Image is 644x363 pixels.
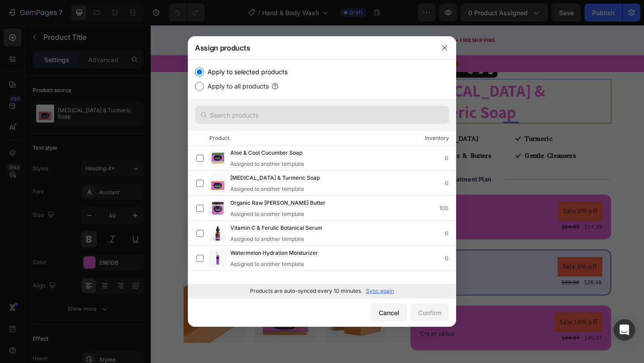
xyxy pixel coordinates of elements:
[425,134,449,143] div: Inventory
[411,304,449,321] button: Confirm
[293,270,331,281] p: Great value
[229,10,236,18] div: 37
[204,67,288,77] label: Apply to selected products
[209,224,227,242] img: product-img
[252,10,258,18] div: 20
[209,149,227,167] img: product-img
[188,36,433,59] div: Assign products
[407,137,462,147] strong: Gentle Cleansers
[230,210,340,218] div: Assigned to another template
[407,118,437,128] strong: Turmeric
[292,317,332,329] div: Pack 3
[204,81,269,92] label: Apply to all products
[442,252,491,274] pre: Sale 5% off
[439,312,491,334] pre: Sale 10% off
[229,18,236,22] p: MIN
[445,229,456,238] div: 0
[237,307,247,317] button: Carousel Next Arrow
[207,10,213,18] div: 14
[230,235,337,243] div: Assigned to another template
[446,274,467,286] div: $29.98
[230,224,322,233] span: Vitamin C & Ferulic Botanical Serum
[43,307,54,317] button: Carousel Back Arrow
[282,59,501,107] h1: [MEDICAL_DATA] & Turmeric Soap
[272,13,375,20] strong: Limited time:30% OFF + FREESHIPPING
[445,154,456,163] div: 0
[296,118,356,128] strong: [MEDICAL_DATA]
[252,18,258,22] p: SEC
[209,134,229,143] div: Product
[470,334,491,346] div: $40.47
[207,18,213,22] p: HRS
[188,59,456,298] div: />
[292,330,331,341] p: Great value
[366,287,394,295] p: Sync again
[1,37,536,46] p: 🎁 LIMITED TIME - [MEDICAL_DATA] DAY SALE 🎁
[443,192,491,213] pre: Sale 0% off
[209,199,227,217] img: product-img
[379,308,399,317] div: Cancel
[195,106,449,124] input: Search products
[283,163,370,173] p: Choose Your Treatment Plan
[230,198,326,208] span: Organic Raw [PERSON_NAME] Butter
[371,304,407,321] button: Cancel
[209,174,227,192] img: product-img
[230,185,334,193] div: Assigned to another template
[470,274,491,286] div: $28.48
[230,173,320,183] span: [MEDICAL_DATA] & Turmeric Soap
[446,334,467,346] div: $44.97
[614,319,635,341] div: Open Intercom Messenger
[296,137,370,147] strong: Natural Oils & Butters
[292,257,332,269] div: Pack 2
[230,160,317,168] div: Assigned to another template
[230,249,318,258] span: Watermelon Hydration Moisturizer
[470,213,491,226] div: $14.99
[209,249,227,267] img: product-img
[418,308,441,317] div: Confirm
[439,204,456,213] div: 100
[230,148,302,158] span: Aloe & Cool Cucumber Soap
[445,179,456,188] div: 0
[230,260,332,268] div: Assigned to another template
[445,254,456,263] div: 0
[250,287,362,295] p: Products are auto-synced every 10 minutes.
[446,213,467,226] div: $14.99
[292,210,331,220] p: Great value
[292,196,332,209] div: Pack 1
